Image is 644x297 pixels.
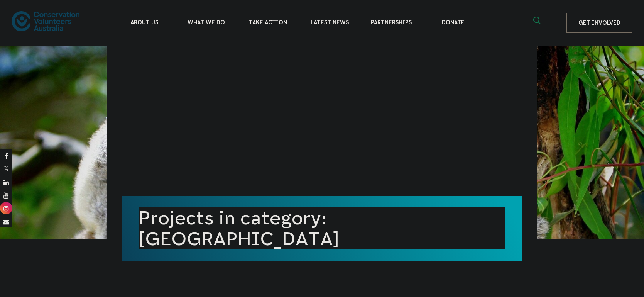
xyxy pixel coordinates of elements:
a: Get Involved [566,13,632,33]
span: Partnerships [360,19,422,25]
span: Expand search box [533,17,543,29]
span: Latest News [299,19,360,25]
h1: Projects in category: [GEOGRAPHIC_DATA] [139,207,505,249]
button: Expand search box Close search box [529,14,547,32]
span: About Us [113,19,175,25]
span: What We Do [175,19,237,25]
img: logo.svg [12,11,79,31]
span: Donate [422,19,484,25]
span: Take Action [237,19,299,25]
